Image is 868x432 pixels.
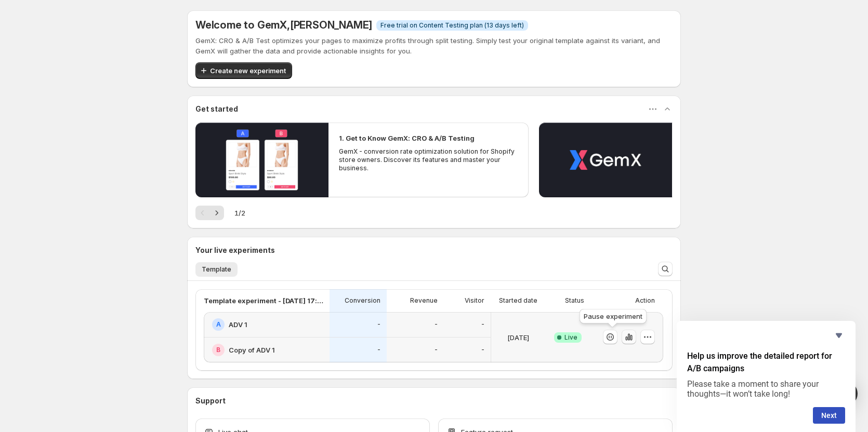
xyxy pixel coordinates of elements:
p: Please take a moment to share your thoughts—it won’t take long! [687,379,845,399]
button: Next question [813,407,845,424]
span: Template [202,265,231,274]
h2: A [216,320,221,329]
p: - [481,346,484,354]
p: - [377,346,380,354]
h2: ADV 1 [229,319,247,330]
span: Free trial on Content Testing plan (13 days left) [380,21,524,30]
h3: Support [195,396,226,406]
h2: 1. Get to Know GemX: CRO & A/B Testing [339,133,475,143]
p: [DATE] [507,332,529,343]
p: Started date [499,296,537,305]
div: Help us improve the detailed report for A/B campaigns [687,329,845,424]
span: Create new experiment [210,65,286,76]
h2: Copy of ADV 1 [229,345,275,355]
p: - [435,320,438,329]
p: Status [565,296,584,305]
nav: Pagination [195,206,224,220]
h3: Get started [195,104,238,114]
p: - [377,320,380,329]
p: Visitor [465,296,484,305]
button: Play video [539,123,672,197]
button: Next [209,206,224,220]
h2: B [216,346,220,354]
p: Action [635,296,655,305]
span: 1 / 2 [234,208,245,218]
p: - [435,346,438,354]
h5: Welcome to GemX [195,19,372,31]
h3: Your live experiments [195,245,275,255]
p: - [481,320,484,329]
h2: Help us improve the detailed report for A/B campaigns [687,350,845,375]
p: Conversion [345,296,380,305]
button: Play video [195,123,328,197]
p: Revenue [410,296,438,305]
span: , [PERSON_NAME] [287,19,372,31]
button: Create new experiment [195,62,292,79]
button: Search and filter results [658,262,673,276]
span: Live [564,333,577,342]
p: GemX - conversion rate optimization solution for Shopify store owners. Discover its features and ... [339,147,518,172]
p: Template experiment - [DATE] 17:56:03 [204,295,323,306]
button: Hide survey [833,329,845,342]
p: GemX: CRO & A/B Test optimizes your pages to maximize profits through split testing. Simply test ... [195,35,673,56]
